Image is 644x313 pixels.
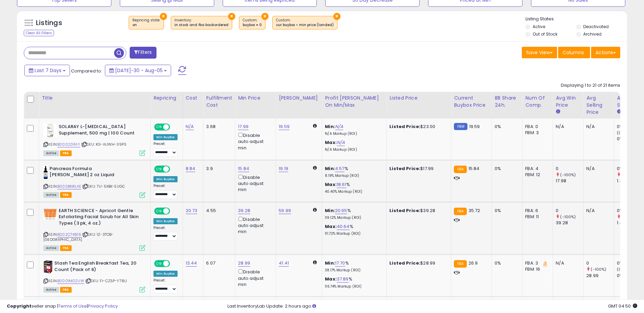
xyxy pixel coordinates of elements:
[7,303,32,309] strong: Copyright
[169,166,180,172] span: OFF
[591,47,620,58] button: Actions
[335,207,347,214] a: 20.65
[186,123,194,130] a: N/A
[43,166,48,179] img: 413cFNRBlhL._SL40_.jpg
[57,184,81,189] a: B000BNRL4E
[322,92,387,119] th: The percentage added to the cost of goods (COGS) that forms the calculator for Min & Max prices.
[586,124,609,130] div: N/A
[243,18,262,28] span: Custom:
[132,23,160,27] div: on
[43,150,59,156] span: All listings currently available for purchase on Amazon
[155,124,163,130] span: ON
[206,166,230,172] div: 3.9
[325,182,381,194] div: %
[261,13,269,20] button: ×
[583,31,602,37] label: Archived
[313,166,317,170] i: Calculated using Dynamic Max Price.
[153,226,178,241] div: Preset:
[556,260,578,266] div: N/A
[522,47,557,58] button: Save View
[60,150,72,156] span: FBA
[556,109,560,115] small: Avg Win Price.
[337,223,350,230] a: 40.64
[526,16,627,22] p: Listing States:
[279,207,291,214] a: 56.99
[238,131,271,151] div: Disable auto adjust min
[325,231,381,236] p: 111.72% Markup (ROI)
[57,142,80,147] a: B00020I1AY
[533,31,557,37] label: Out of Stock
[153,184,178,199] div: Preset:
[238,207,250,214] a: 39.28
[153,95,180,102] div: Repricing
[43,166,145,197] div: ASIN:
[238,260,250,267] a: 28.99
[206,208,230,214] div: 4.55
[561,82,620,89] div: Displaying 1 to 21 of 21 items
[238,173,271,193] div: Disable auto adjust min
[57,232,81,237] a: B002C74816
[525,214,548,220] div: FBM: 11
[325,139,337,146] b: Max:
[586,166,609,172] div: N/A
[556,124,578,130] div: N/A
[50,166,132,180] b: Pancreas Formula [PERSON_NAME] 2 oz Liquid
[60,287,72,293] span: FBA
[43,245,59,251] span: All listings currently available for purchase on Amazon
[325,260,381,273] div: %
[43,287,59,293] span: All listings currently available for purchase on Amazon
[556,166,583,172] div: 0
[389,207,420,214] b: Listed Price:
[454,260,466,268] small: FBA
[325,276,381,289] div: %
[325,208,381,220] div: %
[42,95,148,102] div: Title
[43,208,57,220] img: 51wlUGQIbzL._SL40_.jpg
[617,109,621,115] small: Avg BB Share.
[556,178,583,184] div: 17.98
[325,95,384,109] div: Profit [PERSON_NAME] on Min/Max
[169,208,180,214] span: OFF
[591,267,606,272] small: (-100%)
[227,303,637,310] div: Last InventoryLab Update: 2 hours ago.
[525,208,548,214] div: FBA: 6
[105,65,171,76] button: [DATE]-30 - Aug-05
[130,47,156,59] button: Filters
[54,260,137,274] b: Stash Tea English Breakfast Tea, 20 Count (Pack of 6)
[153,218,178,224] div: Win BuyBox
[325,165,335,172] b: Min:
[468,165,480,172] span: 15.84
[115,67,163,74] span: [DATE]-30 - Aug-05
[160,13,167,20] button: ×
[525,172,548,178] div: FBM: 12
[238,95,273,102] div: Min Price
[88,303,118,309] a: Privacy Policy
[59,124,141,138] b: SOLARAY L-[MEDICAL_DATA] Supplement, 500 mg | 100 Count
[325,131,381,136] p: N/A Markup (ROI)
[238,268,271,288] div: Disable auto adjust min
[155,166,163,172] span: ON
[36,18,62,28] h5: Listings
[389,124,446,130] div: $23.00
[468,207,480,214] span: 35.72
[337,139,345,146] a: N/A
[495,124,517,130] div: 0%
[43,260,145,292] div: ASIN:
[560,214,576,220] small: (-100%)
[389,166,446,172] div: $17.99
[586,95,611,116] div: Avg Selling Price
[454,208,466,215] small: FBA
[43,124,57,137] img: 4172dzB7YIL._SL40_.jpg
[558,47,590,58] button: Columns
[169,124,180,130] span: OFF
[325,189,381,194] p: 40.40% Markup (ROI)
[495,95,519,109] div: BB Share 24h.
[155,261,163,267] span: ON
[556,220,583,226] div: 39.28
[153,278,178,293] div: Preset:
[24,30,54,36] div: Clear All Filters
[43,260,53,274] img: 51qdp6zqhFL._SL40_.jpg
[337,276,349,283] a: 37.89
[238,123,249,130] a: 17.99
[24,65,70,76] button: Last 7 Days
